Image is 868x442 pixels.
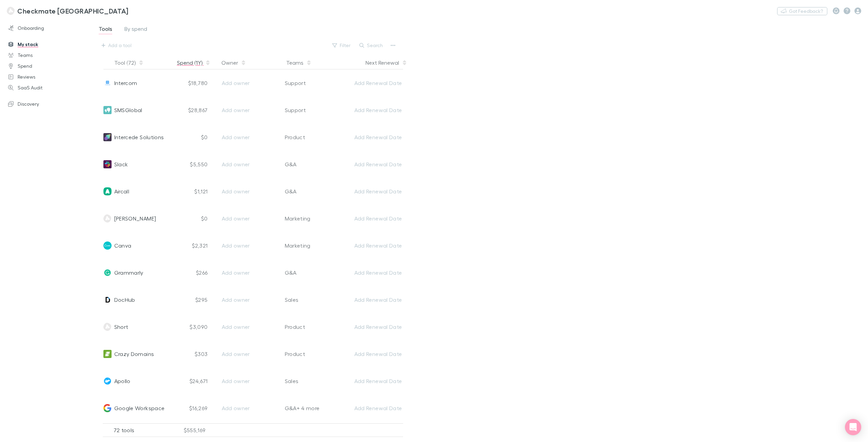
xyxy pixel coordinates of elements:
[103,160,112,168] img: Slack's Logo
[217,376,275,386] button: Add owner
[98,40,136,51] button: Add a tool
[175,367,212,395] div: $24,671
[103,79,112,87] img: Intercom's Logo
[285,79,306,87] div: Support
[222,133,270,141] div: Add owner
[114,367,131,395] span: Apollo
[222,214,270,223] div: Add owner
[280,159,338,170] button: G&A
[222,187,270,195] div: Add owner
[222,323,270,331] div: Add owner
[350,213,407,224] button: Add Renewal Date
[103,296,112,304] img: DocHub - Sign & Edit PDFs for G Suite's Logo
[280,240,338,251] button: Marketing
[1,99,95,109] a: Discovery
[217,294,275,305] button: Add owner
[114,205,156,232] span: [PERSON_NAME]
[1,82,95,93] a: SaaS Audit
[350,321,407,332] button: Add Renewal Date
[280,321,338,332] button: Product
[175,395,212,422] div: $16,269
[114,286,135,313] span: DocHub
[217,403,275,414] button: Add owner
[221,56,246,69] button: Owner
[175,97,212,124] div: $28,867
[217,159,275,170] button: Add owner
[114,97,142,124] span: SMSGlobal
[222,106,270,114] div: Add owner
[103,106,112,114] img: SMSGlobal's Logo
[103,377,112,385] img: Apollo's Logo
[114,178,130,205] span: Aircall
[285,323,305,331] div: Product
[103,214,112,223] img: Lemon Squeezy's Logo
[285,106,306,114] div: Support
[114,340,154,367] span: Crazy Domains
[114,69,137,97] span: Intercom
[217,186,275,197] button: Add owner
[280,403,338,414] button: G&A+ 4 more
[114,56,144,69] button: Tool (72)
[222,241,270,250] div: Add owner
[175,178,212,205] div: $1,121
[366,56,407,69] button: Next Renewal
[280,186,338,197] button: G&A
[222,377,270,385] div: Add owner
[217,132,275,143] button: Add owner
[350,349,407,359] button: Add Renewal Date
[217,267,275,278] button: Add owner
[175,151,212,178] div: $5,550
[114,313,129,340] span: Short
[285,214,311,223] div: Marketing
[222,269,270,277] div: Add owner
[285,350,305,358] div: Product
[217,240,275,251] button: Add owner
[217,321,275,332] button: Add owner
[280,213,338,224] button: Marketing
[1,61,95,71] a: Spend
[175,286,212,313] div: $295
[1,71,95,82] a: Reviews
[222,350,270,358] div: Add owner
[217,213,275,224] button: Add owner
[103,404,112,412] img: Google Workspace's Logo
[350,376,407,386] button: Add Renewal Date
[350,132,407,143] button: Add Renewal Date
[350,186,407,197] button: Add Renewal Date
[285,241,311,250] div: Marketing
[103,133,112,141] img: Intercede Solutions's Logo
[175,232,212,259] div: $2,321
[177,56,211,69] button: Spend (1Y)
[114,259,143,286] span: Grammarly
[329,41,355,49] button: Filter
[17,7,128,15] h3: Checkmate [GEOGRAPHIC_DATA]
[280,105,338,115] button: Support
[777,7,827,15] button: Got Feedback?
[280,376,338,386] button: Sales
[356,41,387,49] button: Search
[103,350,112,358] img: Crazy Domains's Logo
[175,340,212,367] div: $303
[285,160,297,168] div: G&A
[350,240,407,251] button: Add Renewal Date
[350,267,407,278] button: Add Renewal Date
[350,159,407,170] button: Add Renewal Date
[103,423,171,437] div: 72 tools
[280,294,338,305] button: Sales
[175,205,212,232] div: $0
[103,323,112,331] img: Short.io's Logo
[103,187,112,195] img: Aircall's Logo
[350,105,407,115] button: Add Renewal Date
[222,79,270,87] div: Add owner
[175,124,212,151] div: $0
[103,241,112,250] img: Canva's Logo
[280,132,338,143] button: Product
[1,23,95,34] a: Onboarding
[845,419,861,435] div: Open Intercom Messenger
[285,269,297,277] div: G&A
[222,296,270,304] div: Add owner
[285,404,320,412] div: G&A + 4 more
[175,69,212,97] div: $18,780
[114,232,132,259] span: Canva
[114,151,128,178] span: Slack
